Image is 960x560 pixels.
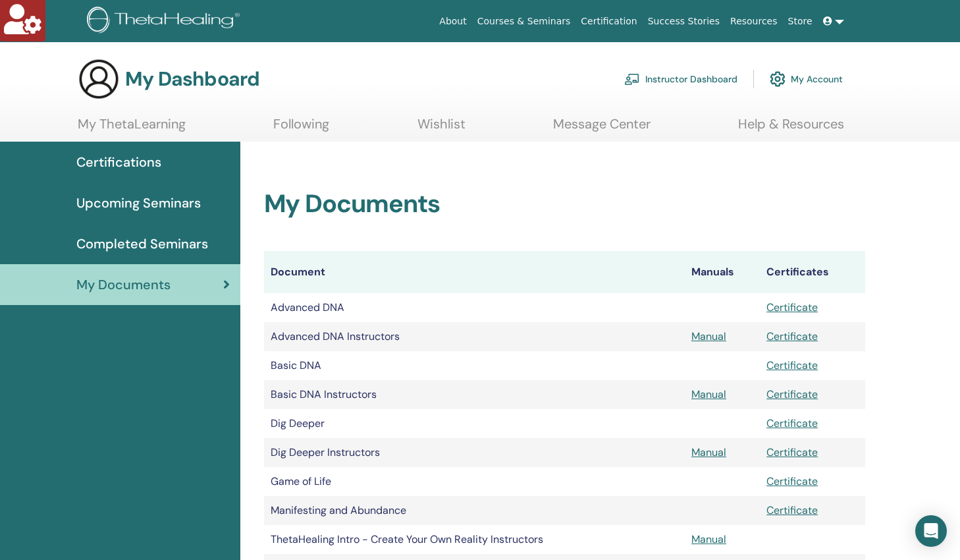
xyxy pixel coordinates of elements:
[725,9,783,34] a: Resources
[766,329,818,343] a: Certificate
[624,65,737,94] a: Instructor Dashboard
[691,445,726,459] a: Manual
[417,116,466,142] a: Wishlist
[915,515,947,547] div: Open Intercom Messenger
[783,9,818,34] a: Store
[770,68,786,90] img: cog.svg
[264,496,685,525] td: Manifesting and Abundance
[691,387,726,401] a: Manual
[264,525,685,554] td: ThetaHealing Intro - Create Your Own Reality Instructors
[766,358,818,372] a: Certificate
[770,65,843,94] a: My Account
[264,467,685,496] td: Game of Life
[643,9,725,34] a: Success Stories
[766,474,818,488] a: Certificate
[264,293,685,322] td: Advanced DNA
[766,387,818,401] a: Certificate
[760,251,865,293] th: Certificates
[264,189,866,219] h2: My Documents
[766,445,818,459] a: Certificate
[766,300,818,314] a: Certificate
[685,251,760,293] th: Manuals
[691,532,726,546] a: Manual
[472,9,576,34] a: Courses & Seminars
[125,67,259,91] h3: My Dashboard
[264,251,685,293] th: Document
[264,409,685,438] td: Dig Deeper
[738,116,844,142] a: Help & Resources
[264,438,685,467] td: Dig Deeper Instructors
[264,351,685,380] td: Basic DNA
[264,380,685,409] td: Basic DNA Instructors
[76,152,161,172] span: Certifications
[434,9,471,34] a: About
[766,503,818,517] a: Certificate
[273,116,329,142] a: Following
[766,416,818,430] a: Certificate
[575,9,642,34] a: Certification
[87,7,244,36] img: logo.png
[553,116,651,142] a: Message Center
[691,329,726,343] a: Manual
[78,58,120,100] img: generic-user-icon.jpg
[76,275,171,294] span: My Documents
[78,116,186,142] a: My ThetaLearning
[624,73,640,85] img: chalkboard-teacher.svg
[76,193,201,213] span: Upcoming Seminars
[76,234,208,254] span: Completed Seminars
[264,322,685,351] td: Advanced DNA Instructors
